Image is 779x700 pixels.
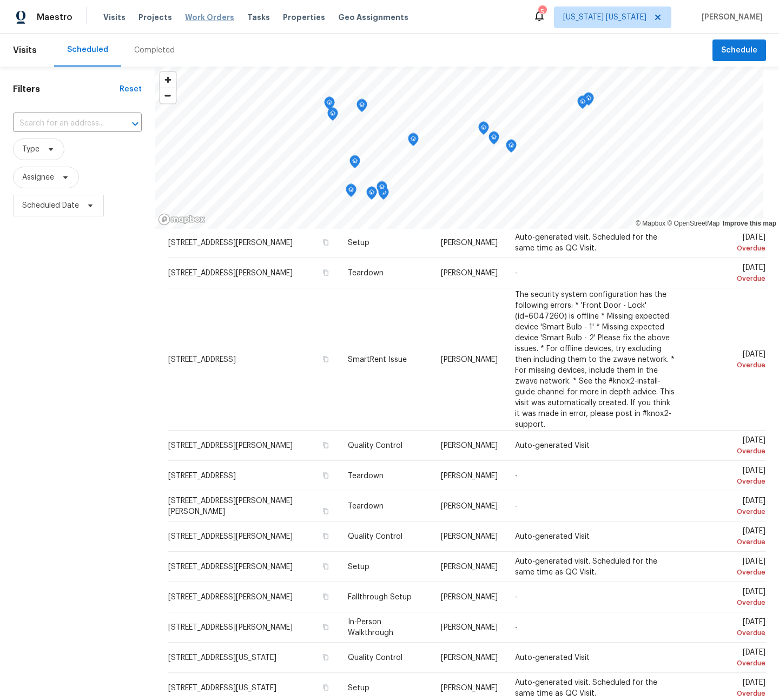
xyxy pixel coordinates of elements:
span: Quality Control [348,533,402,540]
span: [PERSON_NAME] [441,472,498,480]
span: [DATE] [695,264,765,284]
span: Quality Control [348,442,402,450]
div: Map marker [366,187,377,203]
div: Overdue [695,273,765,284]
span: Work Orders [185,12,234,23]
span: [DATE] [695,649,765,669]
span: [DATE] [695,618,765,638]
a: OpenStreetMap [667,220,719,227]
span: [DATE] [695,588,765,608]
span: [STREET_ADDRESS][PERSON_NAME] [168,563,293,571]
div: Map marker [478,122,489,138]
button: Copy Address [321,531,331,541]
button: Schedule [712,39,766,62]
span: Setup [348,563,369,571]
span: In-Person Walkthrough [348,618,393,637]
span: Tasks [247,14,270,21]
div: Overdue [695,476,765,487]
span: [STREET_ADDRESS][US_STATE] [168,684,276,692]
span: - [515,624,518,631]
span: - [515,593,518,601]
h1: Filters [13,84,120,95]
span: [STREET_ADDRESS] [168,355,236,363]
span: Properties [283,12,325,23]
button: Copy Address [321,592,331,602]
span: Schedule [721,44,757,57]
div: Overdue [695,597,765,608]
span: [STREET_ADDRESS][US_STATE] [168,654,276,662]
span: [STREET_ADDRESS][PERSON_NAME] [168,269,293,277]
div: Overdue [695,537,765,547]
div: Map marker [346,184,357,201]
span: Teardown [348,503,384,510]
div: Map marker [408,133,419,150]
span: [STREET_ADDRESS][PERSON_NAME] [168,442,293,450]
button: Open [128,116,143,131]
button: Copy Address [321,354,331,364]
a: Improve this map [723,220,776,227]
span: Projects [138,12,172,23]
div: Overdue [695,688,765,699]
span: [DATE] [695,679,765,699]
div: Overdue [695,243,765,254]
span: [PERSON_NAME] [441,593,498,601]
span: [DATE] [695,527,765,547]
span: [PERSON_NAME] [441,563,498,571]
span: The security system configuration has the following errors: * 'Front Door - Lock' (id=6047260) is... [515,290,675,428]
span: [STREET_ADDRESS][PERSON_NAME] [168,593,293,601]
span: Teardown [348,472,384,480]
span: Geo Assignments [338,12,408,23]
span: Visits [103,12,126,23]
span: [DATE] [695,497,765,517]
div: Overdue [695,359,765,370]
span: [PERSON_NAME] [441,269,498,277]
span: [PERSON_NAME] [441,533,498,540]
div: Map marker [577,96,588,113]
div: Completed [134,45,175,56]
div: 5 [538,6,546,17]
div: Map marker [377,181,387,198]
span: Assignee [22,172,54,183]
span: Auto-generated Visit [515,442,590,450]
span: [STREET_ADDRESS][PERSON_NAME] [168,624,293,631]
span: Maestro [37,12,72,23]
span: [PERSON_NAME] [441,239,498,247]
div: Map marker [488,131,499,148]
span: - [515,269,518,277]
div: Reset [120,84,142,95]
span: SmartRent Issue [348,355,407,363]
span: Quality Control [348,654,402,662]
span: Setup [348,239,369,247]
button: Zoom in [160,72,176,88]
span: Auto-generated visit. Scheduled for the same time as QC Visit. [515,558,657,576]
span: [STREET_ADDRESS][PERSON_NAME] [168,239,293,247]
div: Overdue [695,628,765,638]
span: [DATE] [695,437,765,457]
span: Zoom out [160,88,176,103]
span: [STREET_ADDRESS][PERSON_NAME] [168,533,293,540]
span: Type [22,144,39,155]
div: Map marker [324,97,335,114]
a: Mapbox [636,220,665,227]
div: Map marker [349,155,360,172]
div: Map marker [327,108,338,124]
span: Visits [13,38,37,62]
span: Teardown [348,269,384,277]
a: Mapbox homepage [158,213,206,226]
span: [DATE] [695,350,765,370]
span: [PERSON_NAME] [441,624,498,631]
span: [DATE] [695,558,765,578]
button: Copy Address [321,440,331,450]
span: - [515,503,518,510]
span: Auto-generated visit. Scheduled for the same time as QC Visit. [515,234,657,252]
span: [PERSON_NAME] [441,355,498,363]
div: Overdue [695,567,765,578]
span: Auto-generated visit. Scheduled for the same time as QC Visit. [515,679,657,697]
span: [PERSON_NAME] [441,442,498,450]
span: - [515,472,518,480]
span: [STREET_ADDRESS] [168,472,236,480]
span: Auto-generated Visit [515,533,590,540]
span: [DATE] [695,467,765,487]
span: Fallthrough Setup [348,593,412,601]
